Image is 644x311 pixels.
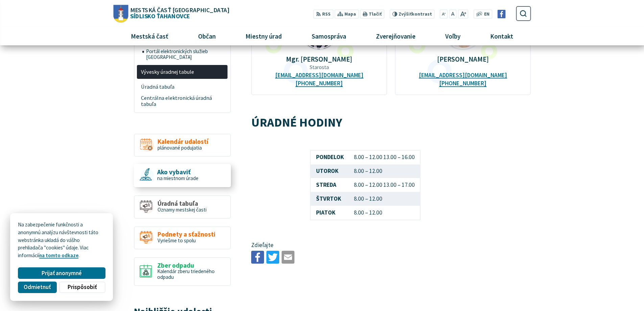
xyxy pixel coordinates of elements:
a: na tomto odkaze [39,252,78,259]
a: Občan [186,27,228,45]
span: Kontakt [488,27,516,45]
span: Voľby [443,27,463,45]
span: Samospráva [309,27,349,45]
span: Zber odpadu [157,262,225,269]
strong: ÚRADNÉ HODINY [251,114,342,130]
span: Portál elektronických služieb [GEOGRAPHIC_DATA] [146,46,224,63]
p: [PERSON_NAME] [406,55,520,63]
p: Starosta [262,64,376,70]
a: RSS [313,9,333,19]
a: Úradná tabuľa [137,82,228,93]
strong: UTOROK [316,167,338,175]
span: Tlačiť [369,12,382,17]
button: Zmenšiť veľkosť písma [440,9,448,19]
span: Vývesky úradnej tabule [141,66,224,77]
a: Mapa [335,9,359,19]
a: Zverejňovanie [364,27,428,45]
span: Mestská časť [GEOGRAPHIC_DATA] [130,7,229,13]
img: Zdieľať na Twitteri [266,251,279,264]
span: na miestnom úrade [157,175,198,181]
span: Oznamy mestskej časti [158,206,207,213]
span: Úradná tabuľa [141,82,224,93]
span: plánované podujatia [158,145,202,151]
span: RSS [322,11,331,18]
span: Kalendár zberu triedeného odpadu [157,268,215,280]
a: Centrálna elektronická úradná tabuľa [137,93,228,110]
span: EN [484,11,490,18]
button: Prispôsobiť [59,282,105,293]
span: Kalendár udalostí [158,138,208,145]
a: [EMAIL_ADDRESS][DOMAIN_NAME] [419,72,507,79]
span: Občan [195,27,218,45]
p: Zdieľajte [251,241,479,250]
a: [PHONE_NUMBER] [295,80,343,87]
td: 8.00 – 12.00 [349,206,420,220]
span: Mapa [344,11,356,18]
a: Miestny úrad [233,27,294,45]
span: Prijať anonymné [42,270,82,277]
img: Prejsť na domovskú stránku [113,5,128,22]
a: [EMAIL_ADDRESS][DOMAIN_NAME] [275,72,363,79]
img: Zdieľať e-mailom [282,251,294,264]
td: 8.00 – 12.00 13.00 – 16.00 [349,150,420,164]
strong: PIATOK [316,209,335,216]
button: Odmietnuť [18,282,56,293]
a: Logo Sídlisko Ťahanovce, prejsť na domovskú stránku. [113,5,229,22]
a: Kontakt [478,27,526,45]
span: Mestská časť [128,27,171,45]
span: Sídlisko Ťahanovce [128,7,229,19]
span: Zverejňovanie [374,27,418,45]
span: Ako vybaviť [157,169,198,176]
td: 8.00 – 12.00 [349,192,420,206]
span: Vyriešme to spolu [158,237,196,244]
a: Voľby [433,27,473,45]
button: Zvýšiťkontrast [389,9,434,19]
img: Prejsť na Facebook stránku [497,10,506,18]
a: Ako vybaviť na miestnom úrade [134,164,231,187]
a: Vývesky úradnej tabule [137,65,228,79]
span: Odmietnuť [24,284,51,291]
a: Podnety a sťažnosti Vyriešme to spolu [134,226,231,250]
span: Úradná tabuľa [158,200,207,207]
p: Na zabezpečenie funkčnosti a anonymnú analýzu návštevnosti táto webstránka ukladá do vášho prehli... [18,221,105,260]
a: Úradná tabuľa Oznamy mestskej časti [134,195,231,219]
span: kontrast [399,12,432,17]
p: Mgr. [PERSON_NAME] [262,55,376,63]
a: Portál elektronických služieb [GEOGRAPHIC_DATA] [142,46,228,63]
a: [PHONE_NUMBER] [439,80,486,87]
td: 8.00 – 12.00 [349,164,420,178]
strong: STREDA [316,181,336,188]
strong: PONDELOK [316,153,344,161]
a: Samospráva [300,27,359,45]
td: 8.00 – 12.00 13.00 – 17.00 [349,178,420,192]
span: Podnety a sťažnosti [158,231,215,238]
span: Prispôsobiť [68,284,97,291]
a: EN [482,11,492,18]
a: Kalendár udalostí plánované podujatia [134,134,231,157]
a: Zber odpadu Kalendár zberu triedeného odpadu [134,257,231,286]
strong: ŠTVRTOK [316,195,341,202]
a: Mestská časť [118,27,181,45]
span: Miestny úrad [243,27,284,45]
span: Centrálna elektronická úradná tabuľa [141,93,224,110]
span: Zvýšiť [399,11,412,17]
button: Tlačiť [360,9,384,19]
button: Zväčšiť veľkosť písma [458,9,468,19]
img: Zdieľať na Facebooku [251,251,264,264]
button: Nastaviť pôvodnú veľkosť písma [449,9,456,19]
button: Prijať anonymné [18,267,105,279]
